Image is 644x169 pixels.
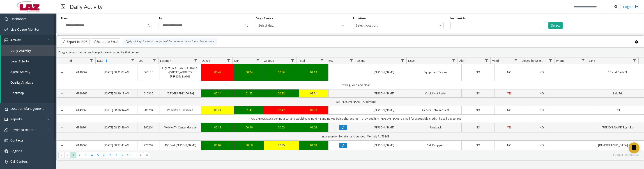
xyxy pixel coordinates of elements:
[107,152,113,158] span: Page 7
[105,59,108,63] span: Sortable
[140,91,156,96] a: 610316
[204,143,232,147] a: 00:09
[267,108,296,112] a: 00:47
[319,57,325,64] a: Total Filter Menu
[595,143,641,147] a: [DEMOGRAPHIC_DATA] St Entry
[540,143,544,147] span: NO
[99,143,135,147] a: [DATE] 08:37:43 AM
[69,59,72,63] span: Id
[5,118,8,121] img: 'icon'
[10,138,23,142] span: Contacts
[497,91,522,96] a: YES
[10,17,27,21] span: Dashboard
[464,143,492,147] a: NO
[540,108,544,112] span: NO
[71,125,93,130] a: 6149864
[507,126,512,129] span: YES
[126,152,132,158] span: Page 10
[162,91,198,96] a: [GEOGRAPHIC_DATA]
[348,57,354,64] a: Rec. Filter Menu
[540,70,544,74] span: NO
[635,4,638,9] img: logout
[497,125,522,130] a: YES
[10,117,22,121] span: Reports
[140,143,156,147] a: 770709
[328,59,333,63] span: Rec.
[413,125,459,130] a: Passback
[302,70,326,74] div: 01:14
[237,143,261,147] a: 00:19
[353,16,366,21] label: Location
[298,59,305,63] span: Total
[267,125,296,130] a: 00:03
[97,59,103,63] span: Date
[256,22,328,29] span: Select day...
[556,59,564,63] span: Phone
[71,143,93,147] a: 6149863
[548,22,563,29] button: Select
[144,152,150,158] span: Go to the last page
[237,70,261,74] a: 00:24
[483,57,490,64] a: Alert Filter Menu
[10,80,33,84] span: Quality Analysis
[68,132,644,141] td: no record//info taken and vended; Monthly # : 73108
[113,152,119,158] span: Page 8
[57,144,68,147] a: Collapse Details
[302,108,326,112] div: 02:53
[507,70,511,74] span: NO
[10,149,22,153] span: Regions
[361,108,407,112] a: [PERSON_NAME]
[527,125,556,130] a: NO
[125,40,129,43] img: infoIcon.svg
[580,57,586,64] a: Phone Filter Menu
[623,4,638,9] a: Logout
[464,108,492,112] a: NO
[151,57,157,64] a: Lot Filter Menu
[5,28,8,32] img: 'icon'
[527,108,556,112] a: NO
[57,109,68,112] a: Collapse Details
[10,59,29,63] span: Lane Activity
[492,59,499,63] span: Vend
[267,143,296,147] a: 00:35
[76,152,83,158] span: Page 2
[631,57,637,64] a: Lane Filter Menu
[547,57,553,64] a: Closed by Agent Filter Menu
[101,152,107,158] span: Page 6
[595,91,641,96] a: Left Exit
[123,38,217,45] div: By clicking Incident row you will be taken to the incident details page.
[204,91,232,96] a: 00:14
[83,152,89,158] span: Page 3
[10,159,28,164] span: Call Centers
[204,125,232,130] div: 00:13
[57,48,644,56] div: Drag a column header and drop it here to group by that column
[527,143,556,147] a: NO
[57,71,68,74] a: Collapse Details
[267,91,296,96] div: 00:22
[147,22,152,29] span: Toggle popup
[5,149,8,153] img: 'icon'
[413,143,459,147] a: Call Dropped
[464,91,492,96] a: NO
[459,59,465,63] span: Alert
[10,38,21,42] span: Activity
[68,81,644,89] td: testing, loud and clear
[99,70,135,74] a: [DATE] 08:41:05 AM
[71,70,93,74] a: 6149867
[1,56,56,66] a: Lane Activity
[139,59,143,63] span: Lot
[256,16,273,21] label: Day of week
[162,108,198,112] a: Peachtree Palisades
[140,108,156,112] a: 580294
[5,39,8,42] img: 'icon'
[497,70,522,74] a: NO
[302,91,326,96] div: 02:21
[540,91,544,95] span: NO
[361,70,407,74] a: [PERSON_NAME]
[540,126,544,129] span: NO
